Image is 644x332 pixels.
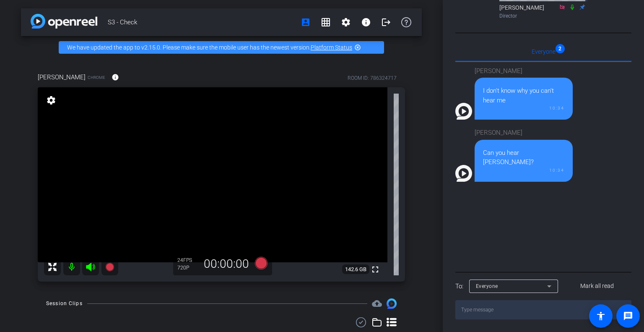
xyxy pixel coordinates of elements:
div: Can you hear [PERSON_NAME]? [483,148,564,167]
span: Everyone [532,49,556,55]
div: Session Clips [46,299,83,308]
mat-icon: info [112,73,119,81]
span: 142.6 GB [342,264,369,274]
mat-icon: cloud_upload [372,298,382,308]
div: 00:00:00 [198,257,254,271]
mat-icon: accessibility [596,311,606,321]
mat-icon: logout [381,17,391,27]
div: 720P [177,264,198,271]
span: Destinations for your clips [372,298,382,308]
mat-icon: highlight_off [354,44,361,51]
img: Session clips [387,298,397,308]
img: app-logo [31,14,97,29]
img: Profile [455,103,472,120]
span: FPS [183,257,192,263]
span: Everyone [476,283,498,289]
mat-icon: account_box [301,17,311,27]
button: Mark all read [563,279,632,294]
span: Mark all read [580,282,614,290]
div: 10:34 [483,167,564,173]
mat-icon: info [361,17,371,27]
div: 10:34 [483,105,564,111]
div: [PERSON_NAME] [475,128,573,138]
mat-icon: settings [341,17,351,27]
div: [PERSON_NAME] [499,3,587,20]
mat-icon: settings [45,95,57,105]
span: S3 - Check [108,14,296,31]
mat-icon: message [623,311,633,321]
div: We have updated the app to v2.15.0. Please make sure the mobile user has the newest version. [59,41,384,54]
a: Platform Status [311,44,352,51]
div: 24 [177,257,198,264]
span: Chrome [88,74,105,81]
img: Profile [455,165,472,182]
div: [PERSON_NAME] [475,66,573,76]
div: I don't know why you can't hear me [483,86,564,105]
mat-icon: fullscreen [370,264,380,274]
span: [PERSON_NAME] [38,73,86,82]
div: Director [499,12,587,20]
div: To: [455,282,463,291]
mat-icon: grid_on [321,17,331,27]
div: ROOM ID: 786324717 [348,74,397,82]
